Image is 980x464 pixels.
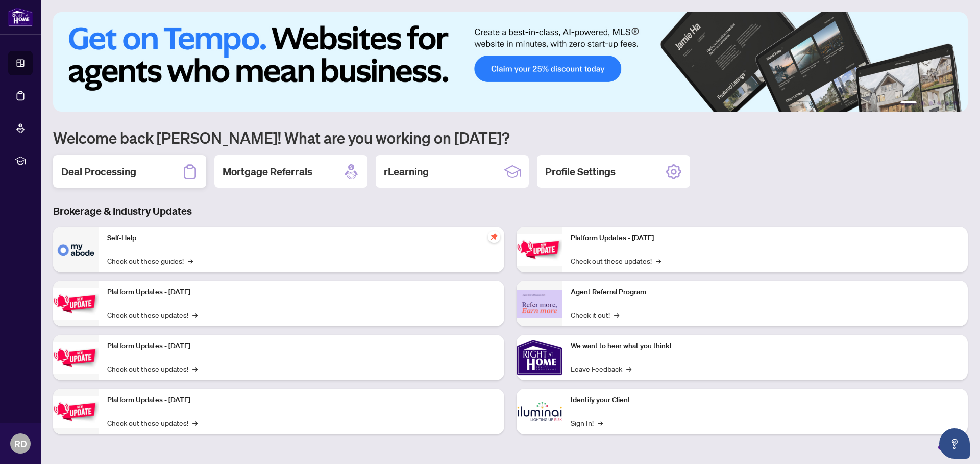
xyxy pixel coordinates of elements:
[53,12,968,112] img: Slide 0
[192,309,198,320] span: →
[8,8,33,26] img: logo
[517,234,562,266] img: Platform Updates - June 23, 2025
[571,287,960,298] p: Agent Referral Program
[53,288,99,320] img: Platform Updates - September 16, 2025
[517,290,562,318] img: Agent Referral Program
[545,165,616,179] h2: Profile Settings
[626,363,631,374] span: →
[53,227,99,272] img: Self-Help
[517,389,562,434] img: Identify your Client
[107,309,198,320] a: Check out these updates!→
[107,395,496,406] p: Platform Updates - [DATE]
[53,342,99,374] img: Platform Updates - July 21, 2025
[571,255,661,266] a: Check out these updates!→
[614,309,619,320] span: →
[598,417,603,428] span: →
[53,204,968,219] h3: Brokerage & Industry Updates
[656,255,661,266] span: →
[107,233,496,244] p: Self-Help
[107,287,496,298] p: Platform Updates - [DATE]
[107,363,198,374] a: Check out these updates!→
[384,165,429,179] h2: rLearning
[571,309,619,320] a: Check it out!→
[939,428,970,459] button: Open asap
[953,101,958,105] button: 6
[571,417,603,428] a: Sign In!→
[192,417,198,428] span: →
[929,101,933,105] button: 3
[921,101,925,105] button: 2
[571,363,631,374] a: Leave Feedback→
[61,165,136,179] h2: Deal Processing
[945,101,949,105] button: 5
[53,128,968,147] h1: Welcome back [PERSON_NAME]! What are you working on [DATE]?
[107,417,198,428] a: Check out these updates!→
[571,341,960,352] p: We want to hear what you think!
[937,101,941,105] button: 4
[488,231,500,243] span: pushpin
[571,233,960,244] p: Platform Updates - [DATE]
[192,363,198,374] span: →
[223,165,312,179] h2: Mortgage Referrals
[571,395,960,406] p: Identify your Client
[188,255,193,266] span: →
[107,255,193,266] a: Check out these guides!→
[517,335,562,380] img: We want to hear what you think!
[53,396,99,428] img: Platform Updates - July 8, 2025
[107,341,496,352] p: Platform Updates - [DATE]
[14,436,27,451] span: RD
[900,101,917,105] button: 1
